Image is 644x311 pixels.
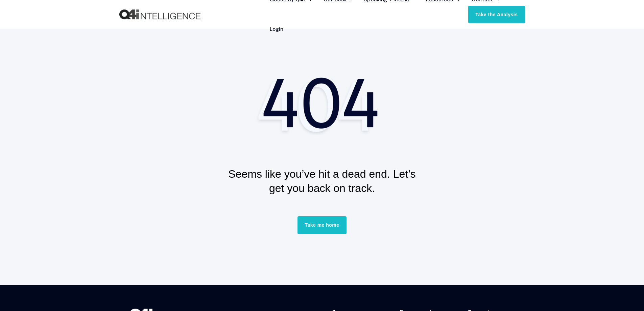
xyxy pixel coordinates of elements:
img: 404 Page Not Found [255,71,390,137]
span: Seems like you’ve hit a dead end. Let’s get you back on track. [228,168,415,194]
a: Back to Home [119,9,200,20]
img: Q4intelligence, LLC logo [119,9,200,20]
a: Login [261,15,284,44]
a: Take me home [297,216,346,234]
a: Take the Analysis [468,5,525,23]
